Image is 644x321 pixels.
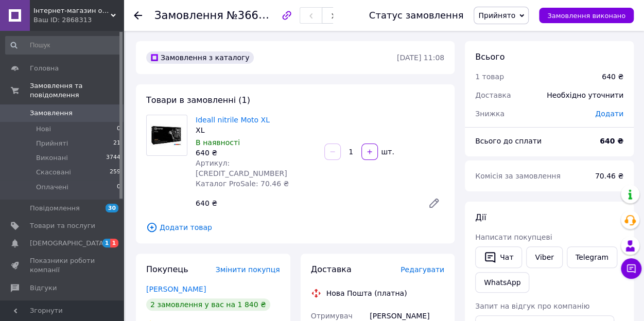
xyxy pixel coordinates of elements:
div: Повернутися назад [134,10,142,21]
span: Покупець [146,264,188,274]
span: Замовлення виконано [547,12,625,20]
span: 30 [106,204,118,212]
span: Виконані [36,153,68,163]
span: Всього [475,52,504,62]
div: шт. [379,147,395,157]
button: Чат з покупцем [621,258,641,279]
div: 640 ₴ [602,72,623,82]
a: Viber [526,246,562,268]
div: Статус замовлення [369,10,464,21]
div: 640 ₴ [196,148,316,158]
span: 1 товар [475,73,504,81]
span: 259 [110,168,120,177]
span: Оплачені [36,183,68,192]
span: Артикул: [CREDIT_CARD_NUMBER] [196,159,287,177]
span: Замовлення [30,109,73,118]
span: 0 [117,183,120,192]
input: Пошук [5,36,121,55]
span: 0 [117,124,120,134]
span: Додати товар [146,222,444,233]
div: 2 замовлення у вас на 1 840 ₴ [146,298,270,311]
span: Замовлення [154,9,223,22]
span: 3744 [106,153,120,163]
span: Запит на відгук про компанію [475,302,589,310]
span: Показники роботи компанії [30,256,95,275]
span: №366130144 [227,9,300,22]
span: В наявності [196,138,240,147]
div: Нова Пошта (платна) [324,288,410,298]
span: Скасовані [36,168,71,177]
span: Головна [30,64,59,73]
span: Доставка [475,91,511,99]
span: Редагувати [401,265,444,274]
span: Каталог ProSale: 70.46 ₴ [196,180,289,188]
div: XL [196,125,316,135]
a: [PERSON_NAME] [146,285,206,293]
time: [DATE] 11:08 [397,53,444,62]
span: Доставка [311,264,352,274]
span: Змінити покупця [216,265,280,274]
button: Замовлення виконано [539,8,634,23]
span: Додати [595,110,623,118]
span: Всього до сплати [475,137,542,145]
span: 1 [110,239,118,247]
span: Відгуки [30,283,57,293]
span: [DEMOGRAPHIC_DATA] [30,239,106,248]
span: 21 [113,139,120,148]
img: Ideall nitrile Moto XL [147,120,187,150]
div: Ваш ID: 2868313 [33,15,124,25]
span: Нові [36,124,51,134]
span: Комісія за замовлення [475,172,561,180]
span: Прийняті [36,139,68,148]
span: Повідомлення [30,204,80,213]
span: 1 [102,239,111,247]
span: 70.46 ₴ [595,172,623,180]
span: Прийнято [478,11,515,20]
div: Необхідно уточнити [541,84,630,106]
a: Ideall nitrile Moto XL [196,116,270,124]
span: Інтернет-магазин одноразових рукавичок [33,6,111,15]
div: 640 ₴ [192,196,420,210]
span: Знижка [475,110,504,118]
span: Товари в замовленні (1) [146,95,250,105]
a: Редагувати [424,193,444,213]
span: Замовлення та повідомлення [30,81,124,100]
span: Отримувач [311,312,353,320]
button: Чат [475,246,522,268]
a: WhatsApp [475,272,529,293]
b: 640 ₴ [600,137,623,145]
div: Замовлення з каталогу [146,51,254,64]
span: Написати покупцеві [475,233,552,241]
span: Товари та послуги [30,221,95,230]
a: Telegram [567,246,617,268]
span: Дії [475,212,486,222]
